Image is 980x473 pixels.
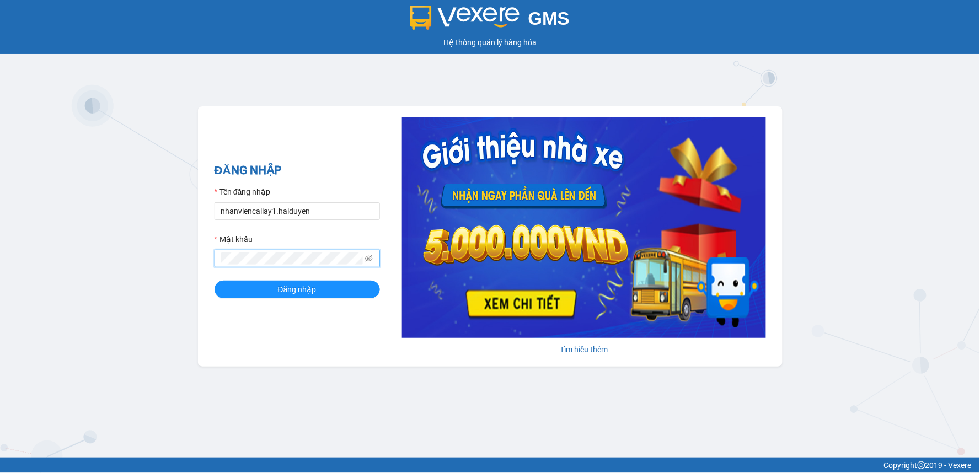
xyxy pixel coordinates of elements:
input: Tên đăng nhập [215,202,380,220]
div: Copyright 2019 - Vexere [8,459,972,471]
div: Tìm hiểu thêm [402,343,766,356]
div: Hệ thống quản lý hàng hóa [3,36,977,49]
span: eye-invisible [365,255,373,262]
input: Mật khẩu [221,252,363,265]
span: copyright [918,461,925,469]
button: Đăng nhập [215,281,380,298]
label: Mật khẩu [215,233,253,245]
h2: ĐĂNG NHẬP [215,162,380,180]
span: Đăng nhập [278,283,317,295]
img: banner-0 [402,117,766,338]
a: GMS [410,17,570,25]
span: GMS [528,8,570,29]
label: Tên đăng nhập [215,186,271,198]
img: logo 2 [410,6,520,30]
